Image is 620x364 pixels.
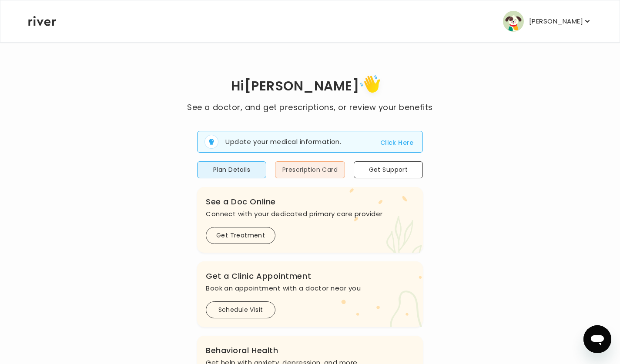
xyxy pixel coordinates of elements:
[503,11,592,32] button: user avatar[PERSON_NAME]
[380,137,414,148] button: Click Here
[206,344,414,357] h3: Behavioral Health
[206,301,275,318] button: Schedule Visit
[187,101,432,114] p: See a doctor, and get prescriptions, or review your benefits
[206,196,414,208] h3: See a Doc Online
[187,72,432,101] h1: Hi [PERSON_NAME]
[275,161,345,178] button: Prescription Card
[583,325,611,353] iframe: Button to launch messaging window
[354,161,423,178] button: Get Support
[503,11,524,32] img: user avatar
[206,282,414,294] p: Book an appointment with a doctor near you
[206,208,414,220] p: Connect with your dedicated primary care provider
[225,137,341,147] p: Update your medical information.
[206,227,275,244] button: Get Treatment
[206,270,414,282] h3: Get a Clinic Appointment
[197,161,266,178] button: Plan Details
[529,15,583,27] p: [PERSON_NAME]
